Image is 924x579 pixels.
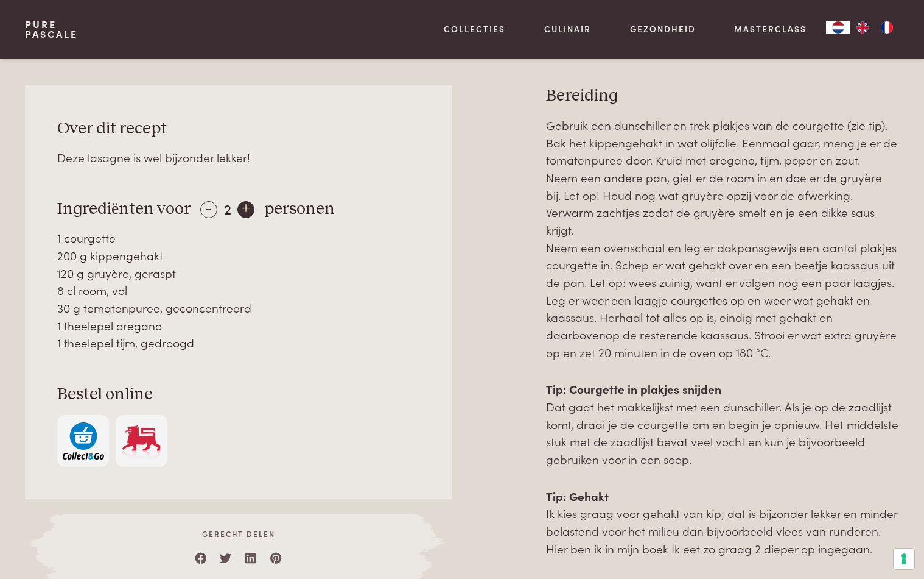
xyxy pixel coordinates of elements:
[826,21,899,34] aside: Language selected: Nederlands
[734,23,807,35] a: Masterclass
[121,422,162,460] img: Delhaize
[57,265,420,282] div: 120 g gruyère, geraspt
[546,380,721,397] strong: Tip: Courgette in plakjes snijden
[546,488,609,504] strong: Tip: Gehakt
[826,21,850,34] div: Language
[826,21,850,34] a: NL
[224,198,231,218] span: 2
[264,201,335,218] span: personen
[57,118,420,140] h3: Over dit recept
[57,247,420,265] div: 200 g kippengehakt
[630,23,696,35] a: Gezondheid
[57,334,420,352] div: 1 theelepel tijm, gedroogd
[57,384,420,405] h3: Bestel online
[57,299,420,317] div: 30 g tomatenpuree, geconcentreerd
[850,21,899,34] ul: Language list
[850,21,875,34] a: EN
[63,422,104,460] img: c308188babc36a3a401bcb5cb7e020f4d5ab42f7cacd8327e500463a43eeb86c.svg
[544,23,591,35] a: Culinair
[25,20,78,39] a: PurePascale
[546,380,899,467] p: Dat gaat het makkelijkst met een dunschiller. Als je op de zaadlijst komt, draai je de courgette ...
[63,528,415,539] span: Gerecht delen
[57,229,420,247] div: 1 courgette
[546,116,899,361] p: Gebruik een dunschiller en trek plakjes van de courgette (zie tip). Bak het kippengehakt in wat o...
[546,85,899,107] h3: Bereiding
[57,201,191,218] span: Ingrediënten voor
[875,21,899,34] a: FR
[546,488,899,558] p: Ik kies graag voor gehakt van kip; dat is bijzonder lekker en minder belastend voor het milieu da...
[57,149,420,166] div: Deze lasagne is wel bijzonder lekker!
[200,201,217,218] div: -
[57,317,420,335] div: 1 theelepel oregano
[894,549,914,569] button: Uw voorkeuren voor toestemming voor trackingtechnologieën
[237,201,254,218] div: +
[57,282,420,299] div: 8 cl room, vol
[444,23,505,35] a: Collecties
